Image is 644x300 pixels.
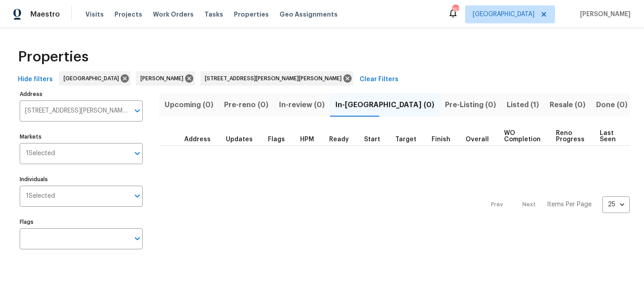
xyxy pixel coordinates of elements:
[131,147,144,160] button: Open
[556,130,585,143] span: Reno Progress
[600,130,616,143] span: Last Seen
[140,74,187,83] span: [PERSON_NAME]
[131,190,144,202] button: Open
[452,5,458,14] div: 152
[20,91,143,97] label: Address
[300,136,314,143] span: HPM
[445,99,496,111] span: Pre-Listing (0)
[602,193,630,216] div: 25
[364,136,388,143] div: Actual renovation start date
[20,177,143,182] label: Individuals
[165,99,213,111] span: Upcoming (0)
[596,99,627,111] span: Done (0)
[205,74,345,83] span: [STREET_ADDRESS][PERSON_NAME][PERSON_NAME]
[550,99,585,111] span: Resale (0)
[547,200,592,209] p: Items Per Page
[483,151,630,258] nav: Pagination Navigation
[576,10,631,19] span: [PERSON_NAME]
[18,74,53,85] span: Hide filters
[26,150,55,157] span: 1 Selected
[184,136,211,143] span: Address
[507,99,539,111] span: Listed (1)
[473,10,534,19] span: [GEOGRAPHIC_DATA]
[131,104,144,117] button: Open
[432,136,458,143] div: Projected renovation finish date
[114,10,142,19] span: Projects
[329,136,357,143] div: Earliest renovation start date (first business day after COE or Checkout)
[395,136,416,143] span: Target
[14,71,56,88] button: Hide filters
[466,136,497,143] div: Days past target finish date
[329,136,349,143] span: Ready
[224,99,268,111] span: Pre-reno (0)
[20,134,143,139] label: Markets
[204,11,223,17] span: Tasks
[131,232,144,245] button: Open
[64,74,123,83] span: [GEOGRAPHIC_DATA]
[26,192,55,200] span: 1 Selected
[85,10,104,19] span: Visits
[360,74,398,85] span: Clear Filters
[20,219,143,225] label: Flags
[234,10,269,19] span: Properties
[200,71,353,86] div: [STREET_ADDRESS][PERSON_NAME][PERSON_NAME]
[268,136,285,143] span: Flags
[30,10,60,19] span: Maestro
[364,136,380,143] span: Start
[466,136,489,143] span: Overall
[280,10,338,19] span: Geo Assignments
[226,136,253,143] span: Updates
[136,71,195,86] div: [PERSON_NAME]
[279,99,325,111] span: In-review (0)
[153,10,194,19] span: Work Orders
[395,136,424,143] div: Target renovation project end date
[356,71,402,88] button: Clear Filters
[335,99,434,111] span: In-[GEOGRAPHIC_DATA] (0)
[18,52,89,61] span: Properties
[59,71,131,86] div: [GEOGRAPHIC_DATA]
[504,130,541,143] span: WO Completion
[432,136,450,143] span: Finish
